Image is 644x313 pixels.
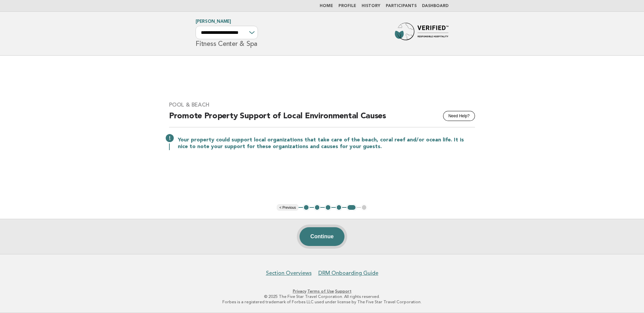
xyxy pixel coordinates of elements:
p: Your property could support local organizations that take care of the beach, coral reef and/or oc... [178,137,475,150]
button: Need Help? [443,111,475,121]
a: Support [335,289,352,294]
p: © 2025 The Five Star Travel Corporation. All rights reserved. [117,294,527,299]
a: [PERSON_NAME] [196,19,231,24]
a: History [362,4,380,8]
a: Terms of Use [307,289,334,294]
button: Continue [300,227,344,246]
button: 4 [336,204,342,211]
p: Forbes is a registered trademark of Forbes LLC used under license by The Five Star Travel Corpora... [117,299,527,305]
h2: Promote Property Support of Local Environmental Causes [169,111,475,127]
p: · · [117,289,527,294]
button: < Previous [277,204,299,211]
a: Dashboard [422,4,448,8]
a: Participants [386,4,417,8]
a: Profile [338,4,356,8]
button: 3 [325,204,331,211]
a: Privacy [293,289,306,294]
button: 5 [346,204,356,211]
a: DRM Onboarding Guide [318,270,378,276]
a: Section Overviews [266,270,312,276]
h3: Pool & Beach [169,102,475,108]
button: 1 [303,204,310,211]
img: Forbes Travel Guide [395,23,448,44]
h1: Fitness Center & Spa [196,20,258,47]
button: 2 [314,204,321,211]
a: Home [320,4,333,8]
